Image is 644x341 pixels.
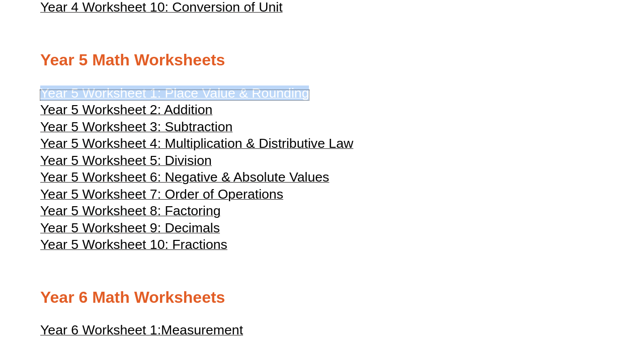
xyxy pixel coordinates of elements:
[40,287,604,308] h2: Year 6 Math Worksheets
[40,153,212,168] span: Year 5 Worksheet 5: Division
[40,322,161,337] span: Year 6 Worksheet 1:
[40,136,353,151] span: Year 5 Worksheet 4: Multiplication & Distributive Law
[40,124,232,134] a: Year 5 Worksheet 3: Subtraction
[40,327,243,337] a: Year 6 Worksheet 1:Measurement
[40,203,221,218] span: Year 5 Worksheet 8: Factoring
[161,322,243,337] span: Measurement
[40,187,283,202] span: Year 5 Worksheet 7: Order of Operations
[40,208,221,218] a: Year 5 Worksheet 8: Factoring
[40,107,212,117] a: Year 5 Worksheet 2: Addition
[40,220,220,235] span: Year 5 Worksheet 9: Decimals
[40,174,329,184] a: Year 5 Worksheet 6: Negative & Absolute Values
[471,227,644,341] iframe: Chat Widget
[40,157,212,167] a: Year 5 Worksheet 5: Division
[40,86,309,101] span: Year 5 Worksheet 1: Place Value & Rounding
[40,102,212,117] span: Year 5 Worksheet 2: Addition
[40,169,329,185] span: Year 5 Worksheet 6: Negative & Absolute Values
[40,140,353,150] a: Year 5 Worksheet 4: Multiplication & Distributive Law
[40,119,232,134] span: Year 5 Worksheet 3: Subtraction
[40,4,283,14] a: Year 4 Worksheet 10: Conversion of Unit
[40,50,604,71] h2: Year 5 Math Worksheets
[40,241,227,251] a: Year 5 Worksheet 10: Fractions
[40,191,283,201] a: Year 5 Worksheet 7: Order of Operations
[40,90,309,100] a: Year 5 Worksheet 1: Place Value & Rounding
[40,237,227,252] span: Year 5 Worksheet 10: Fractions
[40,225,220,235] a: Year 5 Worksheet 9: Decimals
